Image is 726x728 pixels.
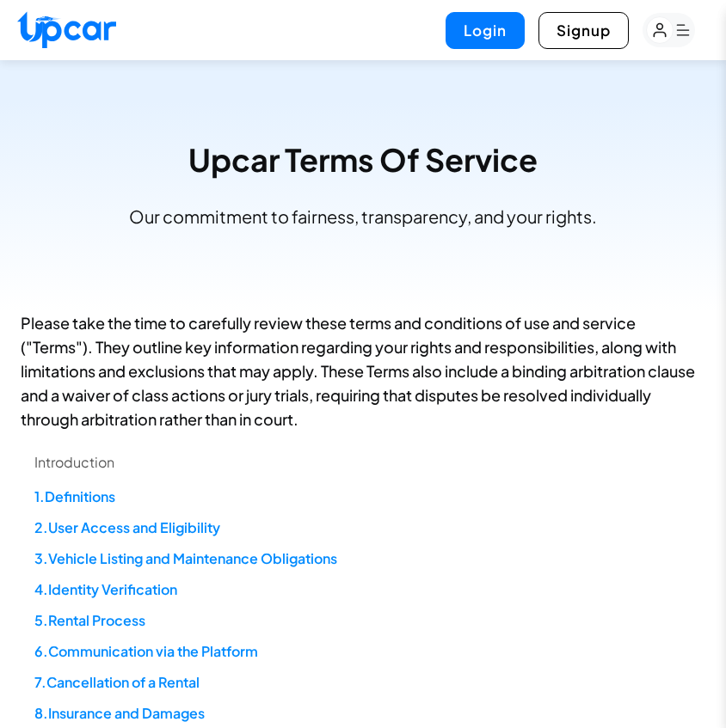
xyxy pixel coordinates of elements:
[34,487,115,505] a: 1.Definitions
[34,453,114,471] span: Introduction
[34,518,220,536] a: 2.User Access and Eligibility
[34,642,258,660] a: 6.Communication via the Platform
[129,205,597,229] p: Our commitment to fairness, transparency, and your rights.
[34,673,200,691] a: 7.Cancellation of a Rental
[34,704,205,722] a: 8.Insurance and Damages
[21,143,705,177] h3: Upcar Terms Of Service
[34,611,145,629] a: 5.Rental Process
[34,549,337,567] a: 3.Vehicle Listing and Maintenance Obligations
[538,12,629,49] button: Signup
[446,12,525,49] button: Login
[21,311,705,431] p: Please take the time to carefully review these terms and conditions of use and service ("Terms")....
[17,11,116,48] img: Upcar Logo
[34,580,177,598] a: 4.Identity Verification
